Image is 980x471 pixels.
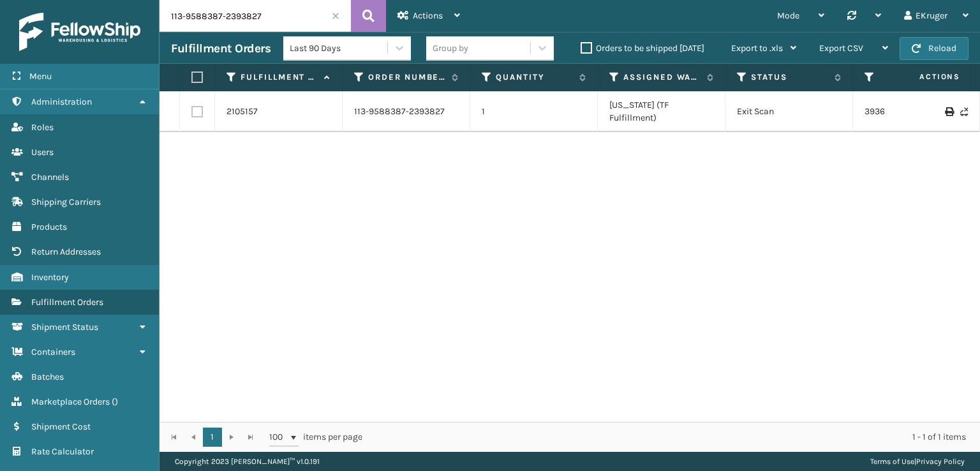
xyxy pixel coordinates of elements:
[171,41,271,56] h3: Fulfillment Orders
[31,421,91,432] span: Shipment Cost
[31,272,69,283] span: Inventory
[31,172,69,183] span: Channels
[29,71,52,82] span: Menu
[433,41,468,55] div: Group by
[470,91,598,132] td: 1
[175,452,320,471] p: Copyright 2023 [PERSON_NAME]™ v 1.0.191
[31,371,64,382] span: Batches
[581,43,704,54] label: Orders to be shipped [DATE]
[598,91,725,132] td: [US_STATE] (TF Fulfillment)
[960,107,968,116] i: Never Shipped
[31,347,75,357] span: Containers
[31,197,101,207] span: Shipping Carriers
[226,105,258,118] a: 2105157
[31,396,110,407] span: Marketplace Orders
[900,37,969,60] button: Reload
[496,71,573,83] label: Quantity
[290,41,389,55] div: Last 90 Days
[269,431,288,444] span: 100
[31,96,92,107] span: Administration
[31,122,54,133] span: Roles
[203,428,222,447] a: 1
[731,43,783,54] span: Export to .xls
[354,105,445,118] a: 113-9588387-2393827
[916,457,965,466] a: Privacy Policy
[777,10,799,21] span: Mode
[31,297,103,308] span: Fulfillment Orders
[879,66,968,87] span: Actions
[870,452,965,471] div: |
[751,71,828,83] label: Status
[623,71,701,83] label: Assigned Warehouse
[31,221,67,232] span: Products
[112,396,118,407] span: ( )
[945,107,953,116] i: Print Label
[31,322,98,333] span: Shipment Status
[870,457,914,466] a: Terms of Use
[413,10,443,21] span: Actions
[380,431,966,444] div: 1 - 1 of 1 items
[31,446,94,457] span: Rate Calculator
[865,106,927,117] a: 393676988856
[819,43,863,54] span: Export CSV
[269,428,362,447] span: items per page
[368,71,445,83] label: Order Number
[241,71,318,83] label: Fulfillment Order Id
[31,246,101,257] span: Return Addresses
[725,91,853,132] td: Exit Scan
[19,13,140,51] img: logo
[31,147,54,158] span: Users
